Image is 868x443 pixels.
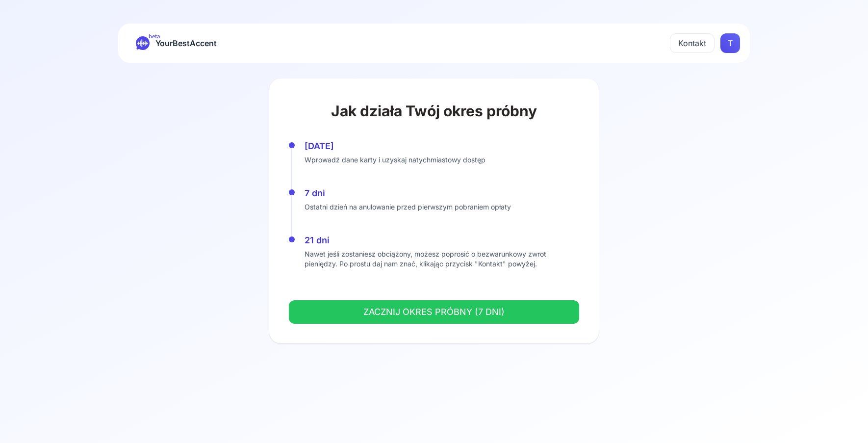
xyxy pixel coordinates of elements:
[720,33,740,53] div: T
[305,139,579,153] p: [DATE]
[289,300,579,324] button: ZACZNIJ OKRES PRÓBNY (7 DNI)
[305,202,579,212] p: Ostatni dzień na anulowanie przed pierwszym pobraniem opłaty
[305,249,579,269] p: Nawet jeśli zostaniesz obciążony, możesz poprosić o bezwarunkowy zwrot pieniędzy. Po prostu daj n...
[277,102,591,120] h2: Jak działa Twój okres próbny
[128,36,225,50] a: betaYourBestAccent
[305,155,579,165] p: Wprowadź dane karty i uzyskaj natychmiastowy dostęp
[720,33,740,53] button: TT
[155,36,217,50] span: YourBestAccent
[149,32,160,40] span: beta
[670,33,715,53] button: Kontakt
[305,186,579,200] p: 7 dni
[305,234,579,247] p: 21 dni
